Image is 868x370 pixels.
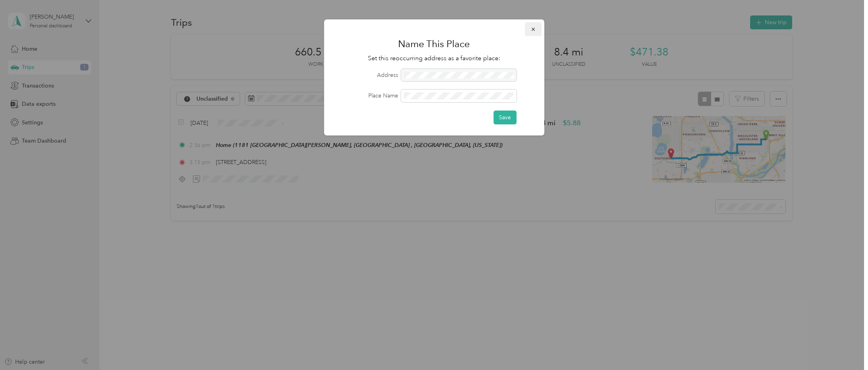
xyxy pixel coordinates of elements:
label: Address [335,71,398,79]
p: Set this reoccurring address as a favorite place: [335,53,533,63]
iframe: Everlance-gr Chat Button Frame [824,326,868,370]
h1: Name This Place [335,34,533,53]
label: Place Name [335,92,398,100]
button: Save [493,111,516,124]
